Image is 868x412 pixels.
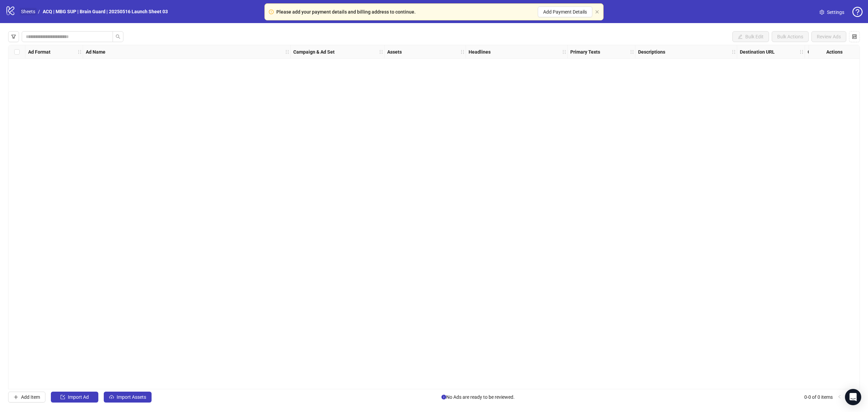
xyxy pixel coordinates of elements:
[567,50,571,54] span: holder
[8,45,25,59] div: Select all rows
[290,50,294,54] span: holder
[852,7,863,17] span: question-circle
[538,6,592,17] button: Add Payment Details
[852,34,857,39] span: control
[630,50,634,54] span: holder
[732,31,769,42] button: Bulk Edit
[379,50,383,54] span: holder
[735,45,737,58] div: Resize Descriptions column
[77,50,82,54] span: holder
[595,10,599,14] button: close
[104,392,152,402] button: Import Assets
[566,45,567,58] div: Resize Headlines column
[736,50,741,54] span: holder
[41,8,169,15] a: ACQ | MBG SUP | Brain Guard | 20250516 Launch Sheet 03
[820,10,824,15] span: setting
[835,393,844,401] button: left
[60,395,65,399] span: import
[469,48,491,56] strong: Headlines
[543,9,587,15] span: Add Payment Details
[285,50,290,54] span: holder
[441,393,515,401] span: No Ads are ready to be reviewed.
[81,45,83,58] div: Resize Ad Format column
[814,7,850,18] a: Settings
[11,34,16,39] span: filter
[826,48,843,56] strong: Actions
[269,10,274,14] span: exclamation-circle
[731,50,736,54] span: holder
[740,48,775,56] strong: Destination URL
[811,31,846,42] button: Review Ads
[849,31,860,42] button: Configure table settings
[109,395,114,399] span: cloud-upload
[804,393,833,401] li: 0-0 of 0 items
[808,48,836,56] strong: Call to Action
[68,394,89,400] span: Import Ad
[117,394,146,400] span: Import Assets
[633,45,635,58] div: Resize Primary Texts column
[804,50,809,54] span: holder
[38,8,40,15] li: /
[387,48,402,56] strong: Assets
[772,31,809,42] button: Bulk Actions
[845,389,861,405] div: Open Intercom Messenger
[116,34,120,39] span: search
[803,45,805,58] div: Resize Destination URL column
[844,393,852,401] li: 1
[441,395,446,399] span: info-circle
[51,392,98,402] button: Import Ad
[276,8,416,16] div: Please add your payment details and billing address to continue.
[20,8,37,15] a: Sheets
[82,50,87,54] span: holder
[835,393,844,401] li: Previous Page
[28,48,51,56] strong: Ad Format
[570,48,600,56] strong: Primary Texts
[827,8,844,16] span: Settings
[837,395,842,399] span: left
[383,50,388,54] span: holder
[382,45,384,58] div: Resize Campaign & Ad Set column
[293,48,335,56] strong: Campaign & Ad Set
[460,50,465,54] span: holder
[638,48,665,56] strong: Descriptions
[21,394,40,400] span: Add Item
[8,392,45,402] button: Add Item
[799,50,804,54] span: holder
[14,395,18,399] span: plus
[464,45,466,58] div: Resize Assets column
[844,393,851,401] a: 1
[465,50,470,54] span: holder
[595,10,599,14] span: close
[634,50,639,54] span: holder
[289,45,290,58] div: Resize Ad Name column
[86,48,105,56] strong: Ad Name
[562,50,567,54] span: holder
